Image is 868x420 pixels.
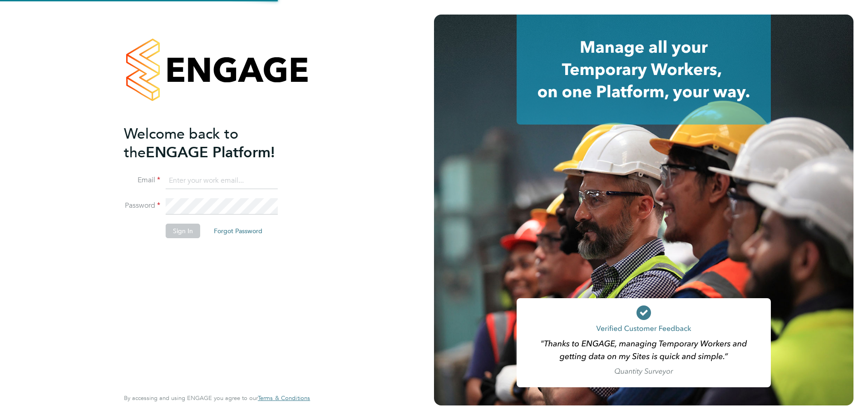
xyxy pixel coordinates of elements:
[207,224,270,238] button: Forgot Password
[124,201,160,210] label: Password
[258,395,310,402] a: Terms & Conditions
[124,394,310,402] span: By accessing and using ENGAGE you agree to our
[166,173,278,189] input: Enter your work email...
[166,224,200,238] button: Sign In
[124,125,301,162] h2: ENGAGE Platform!
[124,175,160,185] label: Email
[124,125,238,161] span: Welcome back to the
